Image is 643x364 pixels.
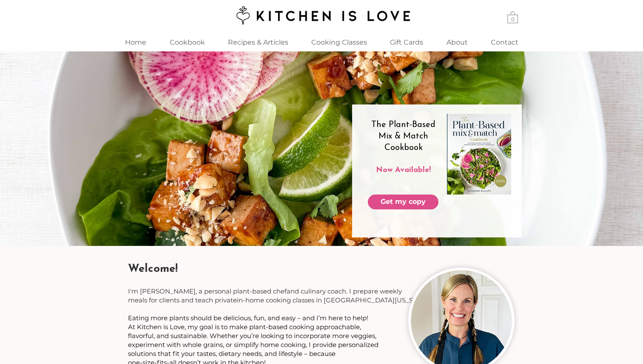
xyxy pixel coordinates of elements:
text: 0 [511,16,515,23]
a: About [435,33,479,51]
p: Cooking Classes [307,33,371,51]
p: Gift Cards [386,33,427,51]
span: Welcome! [128,263,178,275]
div: Cooking Classes [300,33,378,51]
a: Contact [479,33,530,51]
a: Cookbook [158,33,216,51]
p: About [442,33,472,51]
span: I'm [PERSON_NAME], a personal plant-based chef [128,287,287,295]
span: Eating more plants should be delicious, fun, and easy – and I’m here to help! ​ [128,314,370,322]
a: Cart with 0 items [507,11,518,23]
a: Recipes & Articles [216,33,300,51]
p: Cookbook [165,33,209,51]
span: solutions that fit your tastes, dietary needs, and lifestyle – because [128,350,336,358]
p: Home [121,33,151,51]
nav: Site [113,33,530,51]
span: The Plant-Based Mix & Match Cookbook [371,121,435,152]
span: meals for clients and teach private [128,296,237,304]
span: experiment with whole grains, or simplify home cooking, I provide personalized [128,341,378,349]
span: Get my copy [381,197,426,206]
span: Now Available! [376,166,431,174]
span: flavorful, and sustainable. Whether you’re looking to incorporate more veggies, [128,332,376,340]
img: Kitchen is Love logo [230,5,412,26]
span: in-home cooking classes in [GEOGRAPHIC_DATA][US_STATE]. [237,296,432,304]
span: and culinary coach. I prepare weekly [287,287,402,295]
a: Gift Cards [378,33,435,51]
p: Recipes & Articles [224,33,293,51]
span: ​​​​​​​​​​​​ [128,314,370,322]
a: Get my copy [368,195,438,209]
span: At Kitchen is Love, my goal is to make plant-based cooking approachable, [128,323,361,331]
a: Home [113,33,158,51]
p: Contact [487,33,523,51]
